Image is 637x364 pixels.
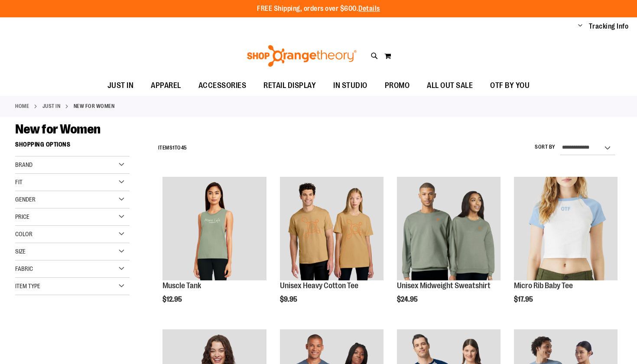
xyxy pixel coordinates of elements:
span: $12.95 [162,296,183,303]
span: Size [15,248,26,255]
span: Fit [15,179,23,185]
a: Tracking Info [589,22,629,31]
a: Home [15,102,29,110]
a: Unisex Heavy Cotton Tee [280,177,383,282]
span: Gender [15,196,36,203]
span: Color [15,231,32,237]
span: $24.95 [397,296,419,303]
a: Micro Rib Baby Tee [514,177,617,282]
label: Sort By [535,143,556,151]
h2: Items to [158,141,187,155]
span: APPAREL [151,76,181,95]
span: Price [15,213,29,220]
span: ALL OUT SALE [427,76,473,95]
span: IN STUDIO [333,76,367,95]
img: Unisex Midweight Sweatshirt [397,177,500,280]
a: Unisex Heavy Cotton Tee [280,281,358,290]
span: Item Type [15,283,40,289]
p: FREE Shipping, orders over $600. [257,4,380,14]
span: 45 [181,145,187,151]
a: Unisex Midweight Sweatshirt [397,281,491,290]
span: 1 [172,145,175,151]
button: Account menu [578,22,582,31]
span: OTF BY YOU [490,76,530,95]
a: Muscle Tank [162,177,266,282]
a: Details [358,5,380,13]
img: Micro Rib Baby Tee [514,177,617,280]
span: JUST IN [107,76,134,95]
span: ACCESSORIES [198,76,247,95]
a: Unisex Midweight Sweatshirt [397,177,500,282]
strong: New for Women [74,102,115,110]
span: $17.95 [514,296,534,303]
span: $9.95 [280,296,299,303]
div: product [393,172,505,325]
span: Fabric [15,265,33,272]
img: Muscle Tank [162,177,266,280]
a: Muscle Tank [162,281,201,290]
div: product [510,172,622,325]
img: Shop Orangetheory [246,45,358,67]
span: RETAIL DISPLAY [263,76,316,95]
span: New for Women [15,122,101,136]
a: JUST IN [42,102,61,110]
span: PROMO [385,76,410,95]
a: Micro Rib Baby Tee [514,281,573,290]
div: product [276,172,388,325]
div: product [158,172,270,325]
span: Brand [15,161,32,168]
strong: Shopping Options [15,137,130,156]
img: Unisex Heavy Cotton Tee [280,177,383,280]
